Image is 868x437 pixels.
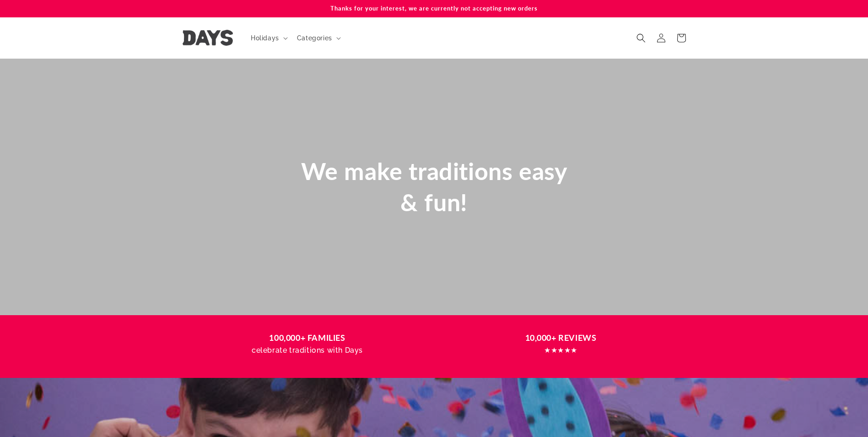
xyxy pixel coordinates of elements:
span: Holidays [251,34,279,42]
h3: 10,000+ REVIEWS [443,332,679,344]
summary: Search [631,28,651,48]
summary: Categories [291,28,345,48]
span: Categories [297,34,332,42]
p: celebrate traditions with Days [189,344,426,357]
summary: Holidays [245,28,291,48]
span: We make traditions easy & fun! [301,157,567,216]
img: Days United [183,30,233,46]
h3: 100,000+ FAMILIES [189,332,426,344]
p: ★★★★★ [443,344,679,357]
